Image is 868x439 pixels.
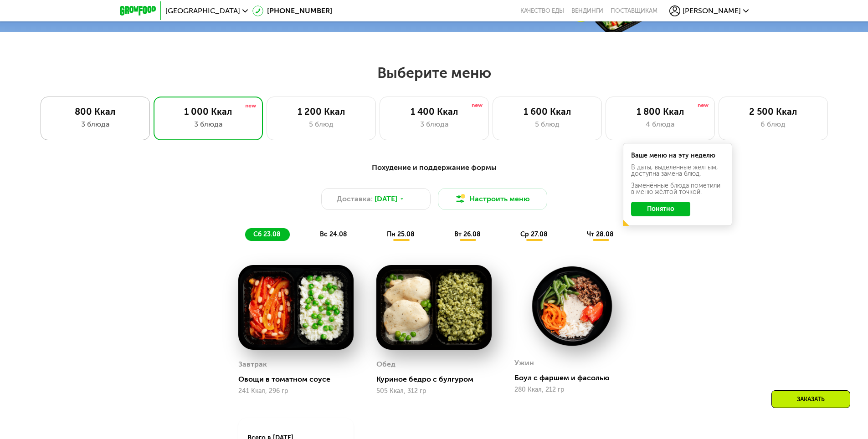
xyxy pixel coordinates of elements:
[571,7,603,15] a: Вендинги
[163,106,253,117] div: 1 000 Ккал
[631,202,690,216] button: Понятно
[163,119,253,130] div: 3 блюда
[376,388,492,395] div: 505 Ккал, 312 гр
[375,194,397,204] span: [DATE]
[389,119,479,130] div: 3 блюда
[520,7,564,15] a: Качество еды
[683,7,741,15] span: [PERSON_NAME]
[276,119,366,130] div: 5 блюд
[611,7,657,15] div: поставщикам
[320,230,347,238] span: вс 24.08
[376,375,499,384] div: Куриное бедро с булгуром
[50,119,140,130] div: 3 блюда
[587,230,614,238] span: чт 28.08
[337,194,373,204] span: Доставка:
[387,230,415,238] span: пн 25.08
[276,106,366,117] div: 1 200 Ккал
[438,188,547,210] button: Настроить меню
[389,106,479,117] div: 1 400 Ккал
[728,106,818,117] div: 2 500 Ккал
[615,106,705,117] div: 1 800 Ккал
[771,390,850,408] div: Заказать
[514,373,637,383] div: Боул с фаршем и фасолью
[728,119,818,130] div: 6 блюд
[252,5,332,16] a: [PHONE_NUMBER]
[631,164,724,177] div: В даты, выделенные желтым, доступна замена блюд.
[454,230,481,238] span: вт 26.08
[631,183,724,195] div: Заменённые блюда пометили в меню жёлтой точкой.
[50,106,140,117] div: 800 Ккал
[502,119,592,130] div: 5 блюд
[631,153,724,159] div: Ваше меню на эту неделю
[253,230,281,238] span: сб 23.08
[238,357,267,371] div: Завтрак
[514,356,534,370] div: Ужин
[29,64,839,82] h2: Выберите меню
[502,106,592,117] div: 1 600 Ккал
[514,386,630,393] div: 280 Ккал, 212 гр
[520,230,548,238] span: ср 27.08
[164,162,704,174] div: Похудение и поддержание формы
[238,375,361,384] div: Овощи в томатном соусе
[376,357,395,371] div: Обед
[165,7,240,15] span: [GEOGRAPHIC_DATA]
[615,119,705,130] div: 4 блюда
[238,388,354,395] div: 241 Ккал, 296 гр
